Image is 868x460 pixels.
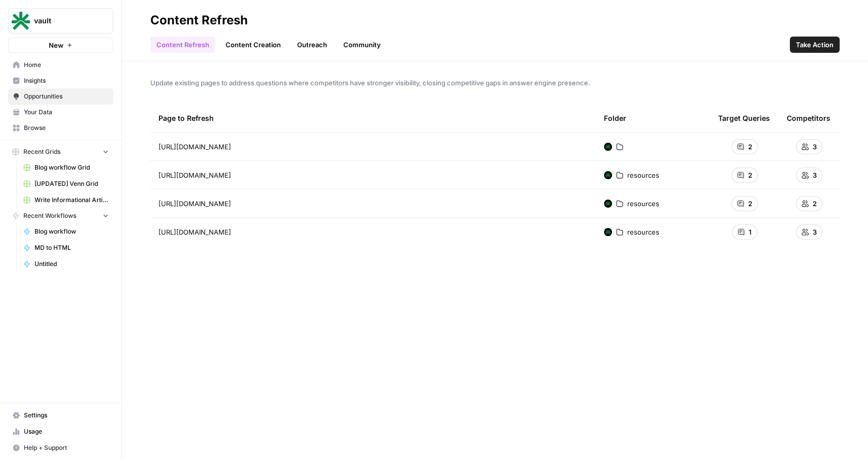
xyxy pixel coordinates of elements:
a: Home [8,57,113,73]
span: Insights [24,76,109,85]
span: Blog workflow Grid [35,163,109,172]
span: Usage [24,427,109,436]
a: Community [337,37,387,53]
span: New [49,40,63,50]
span: [URL][DOMAIN_NAME] [158,142,231,152]
span: 2 [748,142,752,152]
span: Home [24,60,109,70]
span: resources [627,199,659,209]
span: MD to HTML [35,243,109,252]
span: Update existing pages to address questions where competitors have stronger visibility, closing co... [150,78,840,88]
span: Help + Support [24,443,109,452]
a: Your Data [8,104,113,120]
button: Workspace: vault [8,8,113,34]
span: resources [627,227,659,237]
div: Content Refresh [150,12,248,28]
span: vault [34,16,95,26]
span: Blog workflow [35,227,109,236]
button: Help + Support [8,440,113,456]
button: New [8,38,113,53]
span: 1 [749,227,752,237]
span: 2 [748,170,752,180]
span: resources [627,170,659,180]
span: 3 [813,170,817,180]
div: Folder [604,104,626,132]
span: [URL][DOMAIN_NAME] [158,199,231,209]
a: Settings [8,407,113,423]
img: d9ek087eh3cksh3su0qhyjdlabcc [604,171,612,179]
span: 3 [813,227,817,237]
span: Settings [24,411,109,420]
a: Opportunities [8,88,113,105]
a: Outreach [291,37,333,53]
div: Target Queries [718,104,770,132]
button: Recent Grids [8,144,113,159]
span: Untitled [35,259,109,269]
span: Opportunities [24,92,109,101]
img: d9ek087eh3cksh3su0qhyjdlabcc [604,200,612,208]
a: Blog workflow Grid [19,159,113,176]
span: [UPDATED] Venn Grid [35,179,109,188]
a: [UPDATED] Venn Grid [19,176,113,192]
a: Browse [8,120,113,136]
div: Competitors [787,104,830,132]
a: Content Creation [219,37,287,53]
span: Your Data [24,108,109,117]
img: d9ek087eh3cksh3su0qhyjdlabcc [604,143,612,151]
button: Recent Workflows [8,208,113,223]
button: Take Action [790,37,840,53]
span: Browse [24,123,109,133]
a: MD to HTML [19,240,113,256]
span: [URL][DOMAIN_NAME] [158,227,231,237]
a: Untitled [19,256,113,272]
span: Recent Workflows [23,211,76,220]
a: Insights [8,73,113,89]
a: Write Informational Article [19,192,113,208]
span: Take Action [796,40,833,50]
span: [URL][DOMAIN_NAME] [158,170,231,180]
span: Write Informational Article [35,195,109,205]
span: Recent Grids [23,147,60,156]
span: 3 [813,142,817,152]
a: Usage [8,423,113,440]
img: vault Logo [12,12,30,30]
a: Content Refresh [150,37,215,53]
div: Page to Refresh [158,104,588,132]
img: d9ek087eh3cksh3su0qhyjdlabcc [604,228,612,236]
a: Blog workflow [19,223,113,240]
span: 2 [813,199,817,209]
span: 2 [748,199,752,209]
